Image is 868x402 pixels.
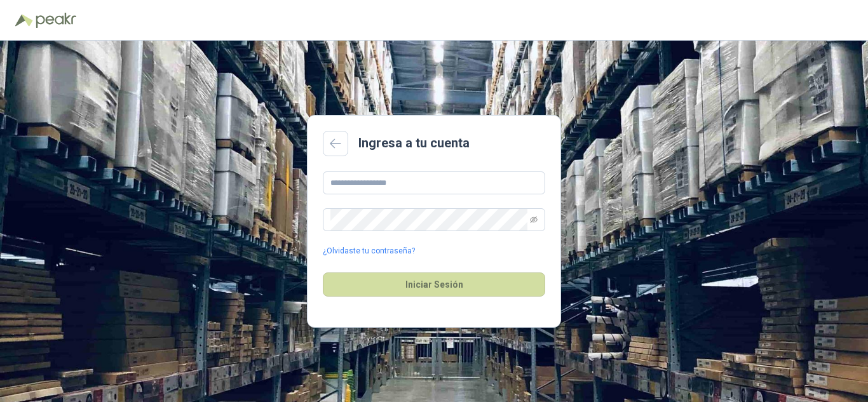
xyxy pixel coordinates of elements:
img: Peakr [36,13,76,28]
span: eye-invisible [530,216,538,224]
img: Logo [15,14,33,27]
button: Iniciar Sesión [323,272,545,297]
h2: Ingresa a tu cuenta [358,133,470,153]
a: ¿Olvidaste tu contraseña? [323,245,415,257]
